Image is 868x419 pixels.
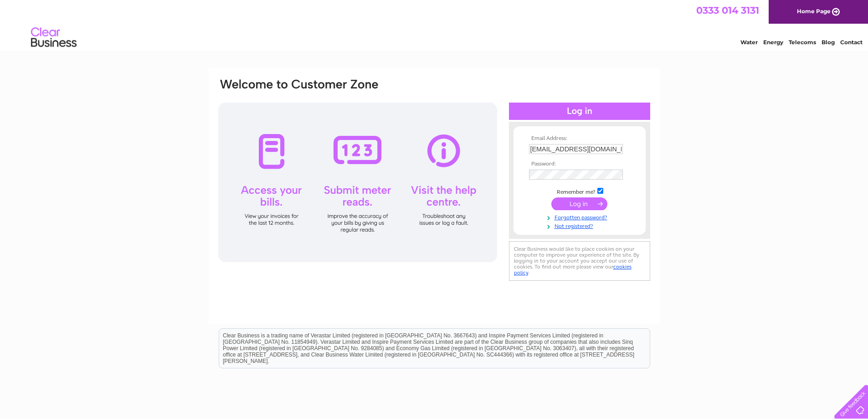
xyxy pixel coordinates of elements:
[763,39,783,46] a: Energy
[527,161,632,167] th: Password:
[514,264,632,276] a: cookies policy
[822,39,835,46] a: Blog
[696,5,759,16] a: 0333 014 3131
[527,186,632,196] td: Remember me?
[740,39,758,46] a: Water
[31,24,77,52] img: logo.png
[527,135,632,142] th: Email Address:
[789,39,816,46] a: Telecoms
[551,197,607,210] input: Submit
[509,241,650,281] div: Clear Business would like to place cookies on your computer to improve your experience of the sit...
[219,5,650,44] div: Clear Business is a trading name of Verastar Limited (registered in [GEOGRAPHIC_DATA] No. 3667643...
[529,212,632,221] a: Forgotten password?
[529,221,632,230] a: Not registered?
[840,39,863,46] a: Contact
